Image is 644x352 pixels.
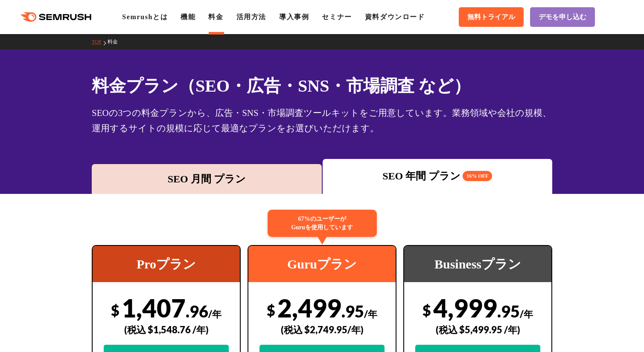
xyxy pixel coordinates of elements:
a: Semrushとは [122,13,168,20]
div: SEO 月間 プラン [96,171,318,187]
a: 料金 [208,13,223,20]
div: (税込 $5,499.95 /年) [415,314,540,345]
div: (税込 $2,749.95/年) [259,314,385,345]
span: /年 [364,308,377,320]
a: 無料トライアル [459,7,524,27]
span: $ [423,301,431,319]
span: /年 [520,308,533,320]
a: 機能 [181,13,195,20]
a: セミナー [322,13,352,20]
div: Proプラン [93,246,240,282]
div: SEOの3つの料金プランから、広告・SNS・市場調査ツールキットをご用意しています。業務領域や会社の規模、運用するサイトの規模に応じて最適なプランをお選びいただけます。 [92,105,552,136]
div: (税込 $1,548.76 /年) [104,314,229,345]
div: Guruプラン [248,246,396,282]
span: .95 [497,301,520,321]
a: 料金 [108,39,124,45]
span: 16% OFF [463,171,492,181]
h1: 料金プラン（SEO・広告・SNS・市場調査 など） [92,73,552,98]
span: $ [267,301,275,319]
div: SEO 年間 プラン [327,168,548,184]
span: .95 [341,301,364,321]
span: /年 [208,308,221,320]
div: 67%のユーザーが Guruを使用しています [268,210,377,237]
span: $ [111,301,119,319]
a: デモを申し込む [530,7,595,27]
a: 導入事例 [279,13,309,20]
span: デモを申し込む [539,13,586,22]
div: Businessプラン [404,246,551,282]
a: 活用方法 [236,13,266,20]
a: TOP [92,39,108,45]
span: 無料トライアル [467,13,515,22]
span: .96 [186,301,208,321]
a: 資料ダウンロード [365,13,425,20]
